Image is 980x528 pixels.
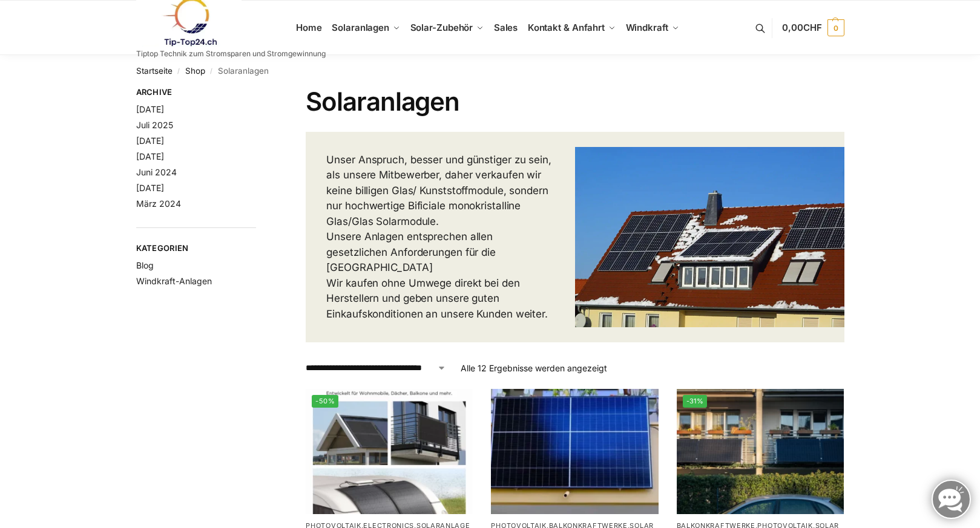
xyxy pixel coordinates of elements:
a: Juli 2025 [136,120,173,130]
a: [DATE] [136,151,164,161]
h1: Solaranlagen [306,86,844,117]
a: -50%Flexible Solar Module für Wohnmobile Camping Balkon [306,389,473,514]
a: Solar-Zubehör [405,1,488,55]
img: Flexible Solar Module für Wohnmobile Camping Balkon [306,389,473,514]
a: Kontakt & Anfahrt [522,1,620,55]
span: / [173,67,185,76]
a: Windkraft-Anlagen [136,276,212,286]
img: Solar Dachanlage 6,5 KW [575,147,844,327]
img: 2 Balkonkraftwerke [677,389,844,514]
a: [DATE] [136,104,164,114]
a: März 2024 [136,198,181,209]
span: Sales [494,22,518,33]
span: Archive [136,86,257,99]
a: [DATE] [136,183,164,193]
select: Shop-Reihenfolge [306,362,446,374]
a: Blog [136,260,154,270]
span: Solaranlagen [332,22,389,33]
a: Startseite [136,66,173,76]
span: CHF [803,22,822,33]
a: Solaranlagen [327,1,405,55]
p: Tiptop Technik zum Stromsparen und Stromgewinnung [136,50,326,57]
span: Solar-Zubehör [410,22,473,33]
a: Sales [488,1,522,55]
img: Solaranlage für den kleinen Balkon [491,389,658,514]
a: Shop [185,66,205,76]
span: 0,00 [782,22,821,33]
a: Windkraft [620,1,684,55]
a: Juni 2024 [136,167,177,177]
span: Kontakt & Anfahrt [528,22,605,33]
a: -31%2 Balkonkraftwerke [677,389,844,514]
span: 0 [827,19,844,36]
button: Close filters [256,87,263,100]
span: Kategorien [136,243,257,255]
span: / [205,67,218,76]
a: 0,00CHF 0 [782,10,844,46]
span: Windkraft [626,22,668,33]
p: Alle 12 Ergebnisse werden angezeigt [461,362,607,374]
a: [DATE] [136,135,164,146]
nav: Breadcrumb [136,55,844,86]
p: Unser Anspruch, besser und günstiger zu sein, als unsere Mitbewerber, daher verkaufen wir keine b... [326,152,554,322]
